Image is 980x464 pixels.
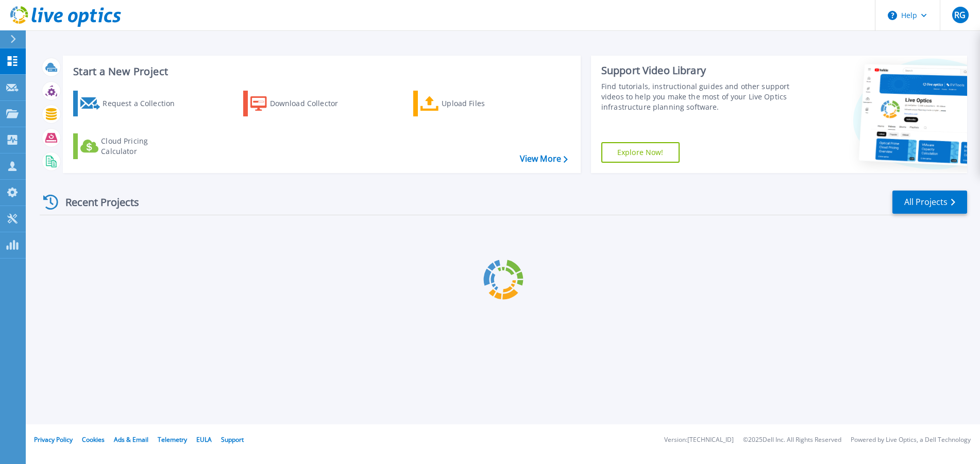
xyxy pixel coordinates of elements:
a: Explore Now! [601,142,680,163]
li: Powered by Live Optics, a Dell Technology [851,437,971,443]
a: Privacy Policy [34,435,73,444]
div: Support Video Library [601,64,793,77]
li: © 2025 Dell Inc. All Rights Reserved [743,437,841,443]
div: Download Collector [270,93,352,114]
div: Find tutorials, instructional guides and other support videos to help you make the most of your L... [601,81,793,112]
div: Recent Projects [40,190,153,215]
a: Ads & Email [114,435,148,444]
a: View More [520,154,568,164]
div: Upload Files [442,93,524,114]
a: Upload Files [413,91,528,116]
h3: Start a New Project [73,66,567,77]
a: EULA [196,435,212,444]
a: All Projects [892,191,967,214]
div: Request a Collection [103,93,185,114]
a: Download Collector [243,91,358,116]
div: Cloud Pricing Calculator [101,136,183,157]
a: Support [221,435,244,444]
a: Cookies [82,435,105,444]
a: Cloud Pricing Calculator [73,133,188,159]
a: Telemetry [158,435,187,444]
li: Version: [TECHNICAL_ID] [664,437,734,443]
a: Request a Collection [73,91,188,116]
span: RG [954,11,966,19]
